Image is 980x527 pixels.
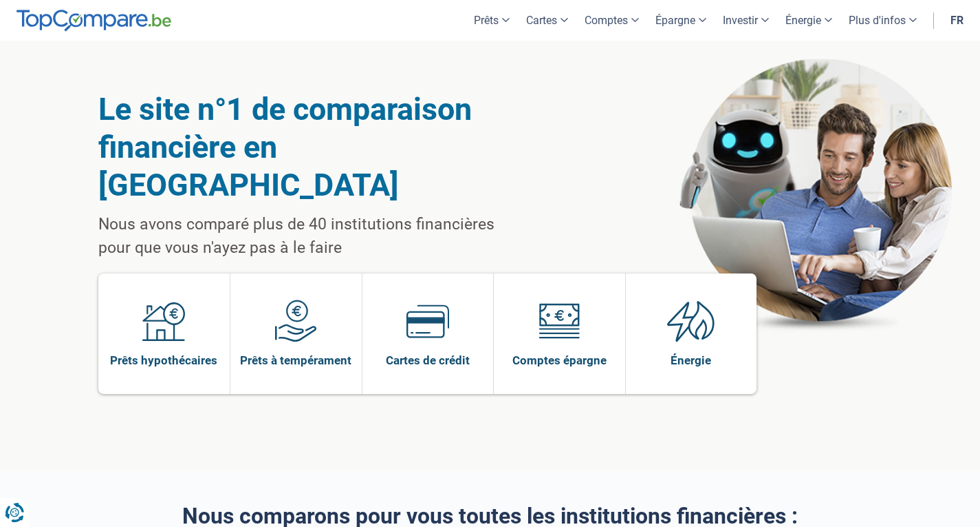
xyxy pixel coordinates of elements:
img: Prêts hypothécaires [142,300,185,342]
a: Prêts hypothécaires Prêts hypothécaires [98,273,230,394]
p: Nous avons comparé plus de 40 institutions financières pour que vous n'ayez pas à le faire [98,213,530,260]
img: Comptes épargne [538,300,580,342]
span: Comptes épargne [512,353,607,368]
a: Comptes épargne Comptes épargne [494,273,625,394]
a: Prêts à tempérament Prêts à tempérament [230,273,362,394]
img: Cartes de crédit [406,300,449,342]
img: Énergie [667,300,715,342]
img: Prêts à tempérament [274,300,317,342]
span: Cartes de crédit [386,353,470,368]
a: Énergie Énergie [626,273,757,394]
span: Prêts hypothécaires [110,353,217,368]
span: Énergie [671,353,711,368]
img: TopCompare [17,10,171,32]
h1: Le site n°1 de comparaison financière en [GEOGRAPHIC_DATA] [98,90,530,204]
span: Prêts à tempérament [240,353,351,368]
a: Cartes de crédit Cartes de crédit [362,273,494,394]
